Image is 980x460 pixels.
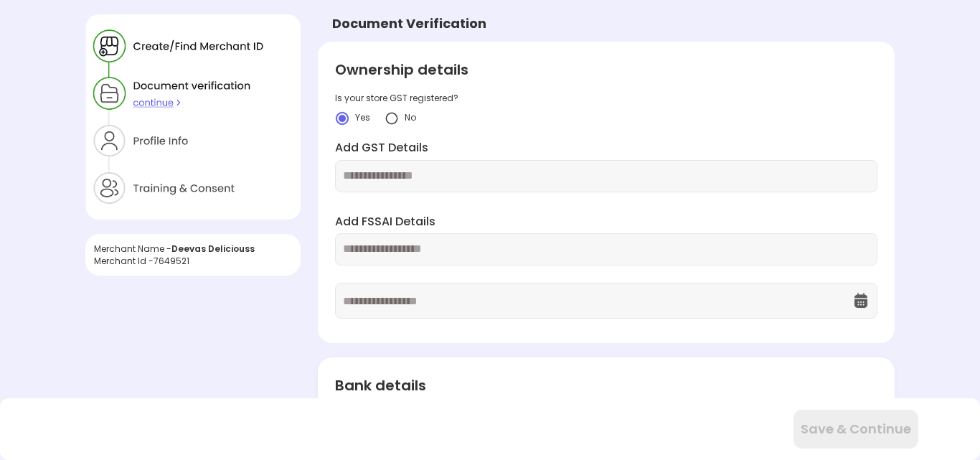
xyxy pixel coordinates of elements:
label: Add GST Details [335,140,877,156]
img: OcXK764TI_dg1n3pJKAFuNcYfYqBKGvmbXteblFrPew4KBASBbPUoKPFDRZzLe5z5khKOkBCrBseVNl8W_Mqhk0wgJF92Dyy9... [852,292,870,309]
span: Yes [355,111,370,123]
div: Is your store GST registered? [335,92,877,104]
div: Merchant Id - 7649521 [94,255,292,267]
span: No [405,111,416,123]
span: Deevas Deliciouss [171,243,255,255]
img: yidvdI1b1At5fYgYeHdauqyvT_pgttO64BpF2mcDGQwz_NKURL8lp7m2JUJk3Onwh4FIn8UgzATYbhG5vtZZpSXeknhWnnZDd... [385,111,399,126]
img: xZtaNGYO7ZEa_Y6BGN0jBbY4tz3zD8CMWGtK9DYT203r_wSWJgC64uaYzQv0p6I5U3yzNyQZ90jnSGEji8ItH6xpax9JibOI_... [85,14,301,220]
div: Merchant Name - [94,243,292,255]
div: Document Verification [332,14,486,33]
button: Save & Continue [793,410,918,449]
div: Ownership details [335,59,877,80]
div: Bank details [335,375,877,396]
img: crlYN1wOekqfTXo2sKdO7mpVD4GIyZBlBCY682TI1bTNaOsxckEXOmACbAD6EYcPGHR5wXB9K-wSeRvGOQTikGGKT-kEDVP-b... [335,111,349,126]
label: Add FSSAI Details [335,214,877,230]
